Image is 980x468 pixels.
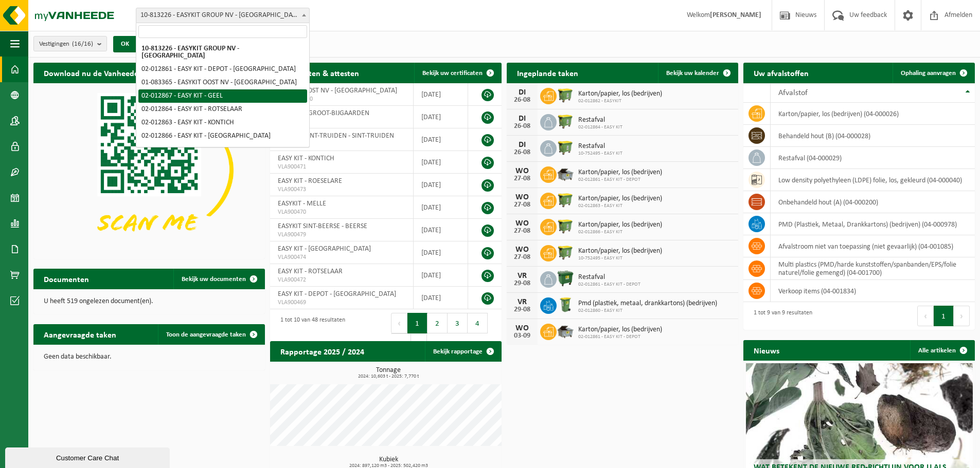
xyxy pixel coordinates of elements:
button: Vestigingen(16/16) [33,36,107,51]
span: Karton/papier, los (bedrijven) [578,169,662,177]
span: Bekijk uw kalender [666,70,719,77]
span: 02-012866 - EASY KIT [578,229,662,235]
h2: Aangevraagde taken [33,324,127,344]
div: 1 tot 9 van 9 resultaten [749,305,812,327]
a: Toon de aangevraagde taken [158,324,264,345]
a: Alle artikelen [910,340,974,361]
span: Bekijk uw documenten [182,276,246,283]
li: 02-012864 - EASY KIT - ROTSELAAR [138,103,307,116]
span: VLA900472 [278,276,405,284]
a: Bekijk uw kalender [658,63,737,83]
span: Karton/papier, los (bedrijven) [578,195,662,203]
td: [DATE] [414,174,468,196]
li: 02-012866 - EASY KIT - [GEOGRAPHIC_DATA] [138,129,307,143]
span: Karton/papier, los (bedrijven) [578,326,662,334]
div: 27-08 [512,201,532,209]
span: 02-012861 - EASY KIT - DEPOT [578,177,662,183]
span: 10-752495 - EASY KIT [578,255,662,261]
td: behandeld hout (B) (04-000028) [771,125,975,147]
img: WB-1100-HPE-GN-51 [557,244,574,261]
span: VLA900478 [278,140,405,148]
a: Bekijk uw certificaten [414,63,501,83]
a: Bekijk rapportage [425,341,501,362]
h2: Nieuws [743,340,790,360]
li: 02-012867 - EASY KIT - GEEL [138,89,307,103]
h2: Download nu de Vanheede+ app! [33,63,171,83]
div: WO [512,246,532,254]
span: VLA900471 [278,163,405,171]
div: 29-08 [512,306,532,313]
li: 10-813226 - EASYKIT GROUP NV - [GEOGRAPHIC_DATA] [138,42,307,63]
a: Ophaling aanvragen [893,63,974,83]
span: VLA900476 [278,118,405,126]
div: WO [512,219,532,228]
span: EASY KIT SINT-TRUIDEN - SINT-TRUIDEN [278,132,394,140]
span: EASYKIT OOST NV - [GEOGRAPHIC_DATA] [278,87,397,95]
div: 1 tot 10 van 48 resultaten [275,312,345,355]
td: restafval (04-000029) [771,147,975,169]
span: EASY KIT - DEPOT - [GEOGRAPHIC_DATA] [278,290,396,298]
img: WB-1100-HPE-GN-51 [557,113,574,130]
img: WB-1100-HPE-GN-51 [557,217,574,235]
div: 26-08 [512,149,532,156]
span: 02-012863 - EASY KIT [578,203,662,209]
td: [DATE] [414,128,468,151]
div: 03-09 [512,332,532,340]
span: EASYKIT SINT-BEERSE - BEERSE [278,222,367,230]
span: Afvalstof [778,89,808,97]
a: Bekijk uw documenten [173,269,264,289]
span: Pmd (plastiek, metaal, drankkartons) (bedrijven) [578,299,717,308]
div: VR [512,272,532,280]
div: WO [512,193,532,201]
td: [DATE] [414,241,468,264]
span: Restafval [578,273,640,282]
img: WB-0240-HPE-GN-50 [557,296,574,313]
div: 27-08 [512,175,532,182]
td: PMD (Plastiek, Metaal, Drankkartons) (bedrijven) (04-000978) [771,213,975,235]
div: 26-08 [512,97,532,104]
button: 4 [468,313,488,333]
td: afvalstroom niet van toepassing (niet gevaarlijk) (04-001085) [771,235,975,257]
div: 27-08 [512,228,532,235]
li: 10-818822 - EASY KIT SINT-TRUIDEN - [GEOGRAPHIC_DATA] [138,143,307,163]
iframe: chat widget [5,445,172,468]
span: 10-813226 - EASYKIT GROUP NV - ROTSELAAR [136,8,309,23]
span: VLA900474 [278,253,405,261]
span: RED25007650 [278,95,405,103]
span: 02-012860 - EASY KIT [578,308,717,314]
h2: Certificaten & attesten [270,63,369,83]
li: 01-083365 - EASYKIT OOST NV - [GEOGRAPHIC_DATA] [138,76,307,89]
button: Previous [391,313,407,333]
span: VLA900469 [278,298,405,307]
span: 02-012864 - EASY KIT [578,124,622,130]
count: (16/16) [72,41,93,47]
span: 10-813226 - EASYKIT GROUP NV - ROTSELAAR [136,8,310,23]
span: Toon de aangevraagde taken [166,331,246,338]
li: 02-012863 - EASY KIT - KONTICH [138,116,307,129]
span: 02-012862 - EASYKIT [578,98,662,104]
span: Restafval [578,116,622,124]
span: EASY KIT - [GEOGRAPHIC_DATA] [278,245,371,253]
span: Vestigingen [39,36,93,52]
div: DI [512,115,532,123]
td: [DATE] [414,151,468,174]
button: 1 [934,306,954,326]
img: WB-5000-GAL-GY-01 [557,165,574,182]
button: OK [113,36,137,52]
span: 10-752495 - EASY KIT [578,151,622,157]
button: 5 [391,333,411,354]
img: WB-1100-HPE-GN-51 [557,139,574,156]
div: WO [512,167,532,175]
button: 1 [407,313,427,333]
div: DI [512,141,532,149]
img: WB-1100-HPE-GN-51 [557,191,574,209]
td: verkoop items (04-001834) [771,280,975,302]
span: EASY KIT - KONTICH [278,155,334,162]
td: low density polyethyleen (LDPE) folie, los, gekleurd (04-000040) [771,169,975,191]
div: 26-08 [512,123,532,130]
span: EASY KIT - GROOT-BIJGAARDEN [278,109,369,117]
h2: Ingeplande taken [507,63,589,83]
img: WB-1100-HPE-GN-01 [557,270,574,287]
td: [DATE] [414,287,468,309]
